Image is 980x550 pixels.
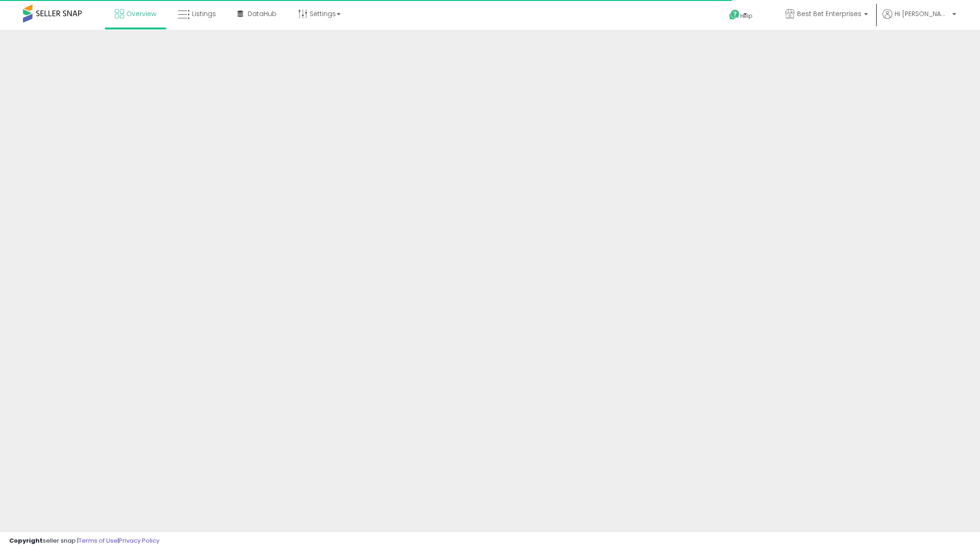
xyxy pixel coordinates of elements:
[895,9,950,18] span: Hi [PERSON_NAME]
[740,12,753,20] span: Help
[729,9,740,21] i: Get Help
[722,2,770,30] a: Help
[248,9,277,18] span: DataHub
[126,9,156,18] span: Overview
[192,9,216,18] span: Listings
[797,9,861,18] span: Best Bet Enterprises
[883,9,956,30] a: Hi [PERSON_NAME]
